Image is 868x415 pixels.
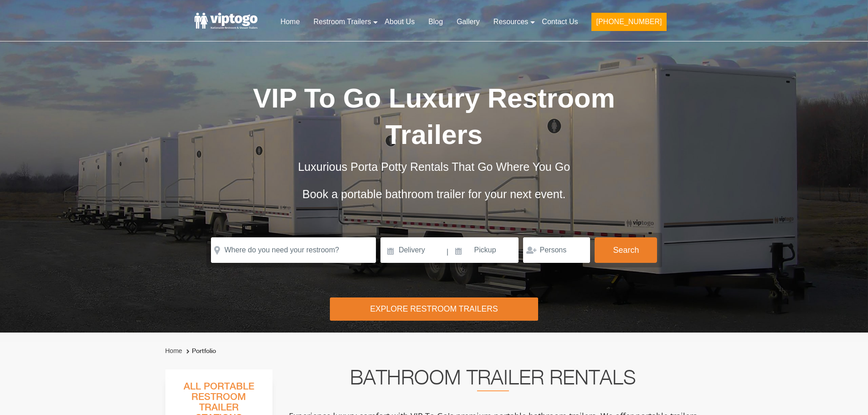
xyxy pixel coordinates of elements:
input: Where do you need your restroom? [211,237,376,263]
input: Persons [523,237,590,263]
h2: Bathroom Trailer Rentals [285,369,701,391]
button: Search [595,237,657,263]
span: | [447,237,448,266]
a: Gallery [450,12,487,32]
span: Luxurious Porta Potty Rentals That Go Where You Go [298,160,570,173]
a: Restroom Trailers [307,12,378,32]
div: Explore Restroom Trailers [330,297,538,321]
span: Book a portable bathroom trailer for your next event. [302,188,565,200]
span: VIP To Go Luxury Restroom Trailers [253,83,615,150]
a: Home [165,347,182,354]
button: [PHONE_NUMBER] [591,13,666,31]
a: [PHONE_NUMBER] [585,12,673,36]
input: Pickup [450,237,519,263]
a: Blog [421,12,450,32]
input: Delivery [380,237,446,263]
a: About Us [378,12,421,32]
li: Portfolio [184,346,216,357]
a: Resources [487,12,535,32]
a: Contact Us [535,12,585,32]
a: Home [273,12,307,32]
